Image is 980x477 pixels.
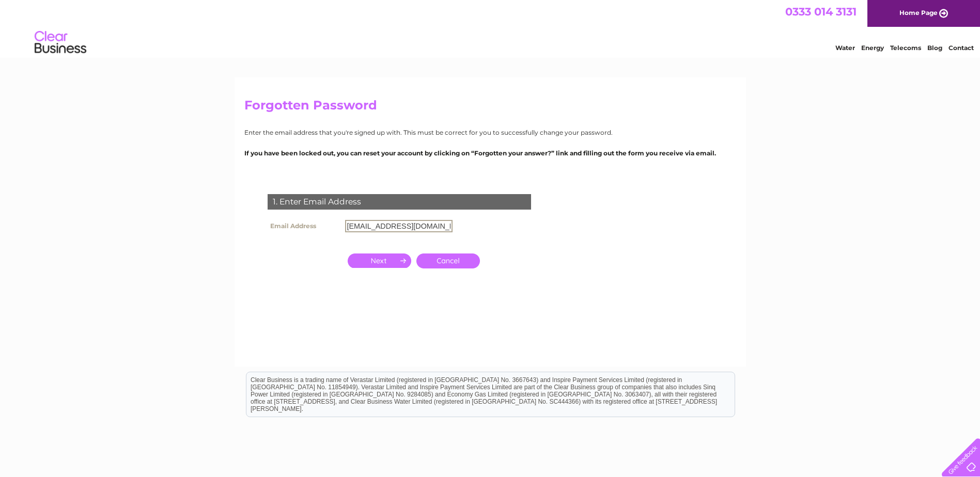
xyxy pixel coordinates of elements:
div: 1. Enter Email Address [268,194,531,210]
a: 0333 014 3131 [785,5,857,18]
a: Telecoms [890,44,921,52]
a: Cancel [416,253,480,268]
a: Water [835,44,855,52]
a: Energy [861,44,884,52]
div: Clear Business is a trading name of Verastar Limited (registered in [GEOGRAPHIC_DATA] No. 3667643... [246,6,735,50]
h2: Forgotten Password [244,98,736,118]
a: Contact [948,44,974,52]
a: Blog [927,44,942,52]
th: Email Address [265,217,343,235]
img: logo.png [34,27,87,58]
p: Enter the email address that you're signed up with. This must be correct for you to successfully ... [244,128,736,137]
p: If you have been locked out, you can reset your account by clicking on “Forgotten your answer?” l... [244,148,736,158]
